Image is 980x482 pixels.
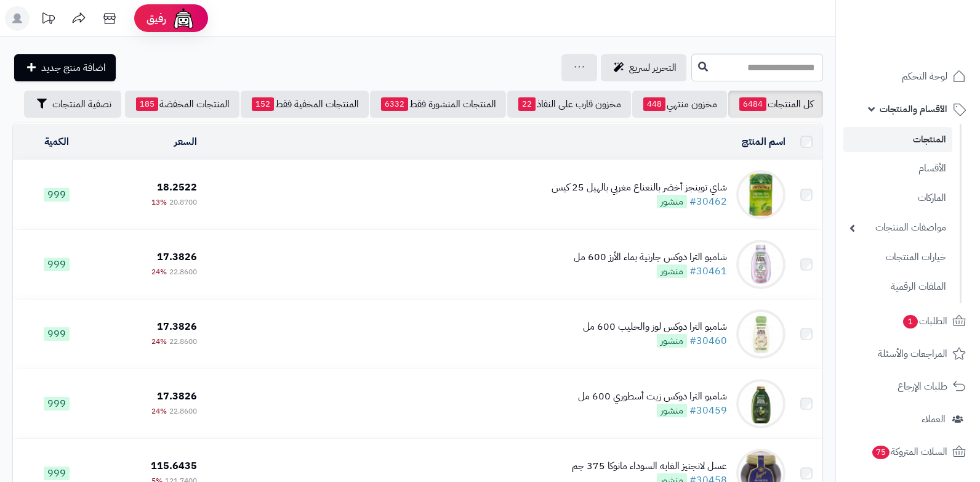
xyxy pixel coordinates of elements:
img: logo-2.png [896,9,968,35]
a: كل المنتجات6484 [728,91,823,118]
span: 6332 [381,97,408,111]
a: خيارات المنتجات [843,244,952,271]
span: الأقسام والمنتجات [880,100,947,118]
span: منشور [657,334,687,348]
a: لوحة التحكم [843,62,973,91]
a: المنتجات المخفضة185 [125,91,239,118]
a: مخزون قارب على النفاذ22 [507,91,631,118]
div: عسل لانجنيز الغابه السوداء مانوكا 375 جم [572,459,727,473]
span: 448 [643,97,665,111]
span: 185 [136,97,158,111]
div: شامبو الترا دوكس لوز والحليب 600 مل [583,320,727,334]
span: المراجعات والأسئلة [878,345,947,362]
a: #30460 [689,333,727,348]
span: 999 [44,467,70,480]
img: ai-face.png [171,6,196,31]
a: مخزون منتهي448 [632,91,727,118]
a: الكمية [44,134,69,149]
a: المنتجات [843,127,952,152]
a: التحرير لسريع [601,54,686,81]
a: #30461 [689,264,727,279]
span: 17.3826 [157,250,197,264]
span: منشور [657,264,687,278]
span: 20.8700 [169,197,197,208]
a: مواصفات المنتجات [843,214,952,241]
img: شامبو الترا دوكس زيت أسطوري 600 مل [736,379,785,428]
a: المنتجات المخفية فقط152 [241,91,369,118]
img: شاي توينجز أخضر بالنعناع مغربي بالهيل 25 كيس [736,170,785,219]
span: 1 [903,315,918,329]
a: المنتجات المنشورة فقط6332 [370,91,506,118]
span: رفيق [147,11,166,26]
a: الأقسام [843,155,952,182]
span: 999 [44,258,70,271]
a: اسم المنتج [742,134,785,149]
button: تصفية المنتجات [24,91,121,118]
span: اضافة منتج جديد [41,60,106,75]
a: السلات المتروكة75 [843,437,973,467]
div: شامبو الترا دوكس جارنية بماء الأرز 600 مل [574,250,727,264]
img: شامبو الترا دوكس جارنية بماء الأرز 600 مل [736,240,785,289]
span: 22.8600 [169,406,197,417]
span: طلبات الإرجاع [898,378,947,395]
a: الطلبات1 [843,306,973,336]
span: 75 [872,446,890,459]
span: 24% [151,266,167,277]
div: شامبو الترا دوكس زيت أسطوري 600 مل [578,390,727,404]
span: 24% [151,406,167,417]
span: الطلبات [902,312,947,330]
a: الماركات [843,185,952,211]
span: 17.3826 [157,319,197,334]
a: #30459 [689,403,727,418]
span: 18.2522 [157,180,197,195]
span: 24% [151,336,167,347]
span: 22.8600 [169,266,197,277]
span: العملاء [922,411,946,428]
a: #30462 [689,194,727,209]
img: شامبو الترا دوكس لوز والحليب 600 مل [736,309,785,359]
span: منشور [657,195,687,208]
span: 17.3826 [157,389,197,404]
span: 999 [44,327,70,341]
span: 115.6435 [151,459,197,473]
a: طلبات الإرجاع [843,372,973,401]
span: التحرير لسريع [629,60,677,75]
span: لوحة التحكم [902,68,947,85]
span: منشور [657,404,687,417]
span: 13% [151,197,167,208]
span: 152 [252,97,274,111]
a: اضافة منتج جديد [14,54,116,81]
a: تحديثات المنصة [33,6,63,34]
a: العملاء [843,404,973,434]
span: 22.8600 [169,336,197,347]
a: الملفات الرقمية [843,274,952,300]
span: تصفية المنتجات [52,97,111,112]
a: السعر [174,134,197,149]
a: المراجعات والأسئلة [843,339,973,369]
span: السلات المتروكة [871,443,947,460]
span: 6484 [739,97,766,111]
div: شاي توينجز أخضر بالنعناع مغربي بالهيل 25 كيس [552,181,727,195]
span: 999 [44,397,70,411]
span: 22 [518,97,536,111]
span: 999 [44,188,70,202]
